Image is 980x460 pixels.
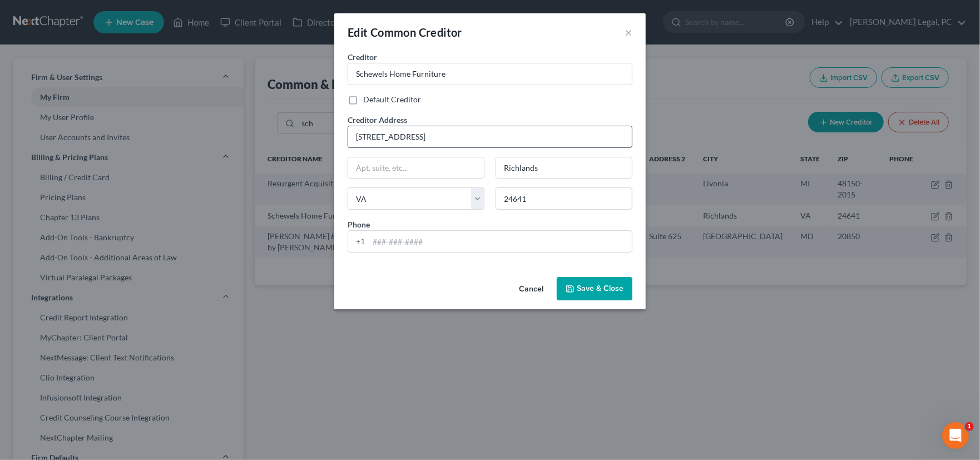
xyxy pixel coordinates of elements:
[348,114,407,126] label: Creditor Address
[370,26,462,39] span: Common Creditor
[369,231,632,252] input: ###-###-####
[348,219,370,230] label: Phone
[965,422,974,431] span: 1
[348,52,377,62] span: Creditor
[348,231,369,252] div: +1
[348,157,484,179] input: Apt, suite, etc...
[348,126,632,147] input: Enter address...
[577,284,623,293] span: Save & Close
[557,277,632,300] button: Save & Close
[363,95,421,104] span: Default Creditor
[942,422,969,449] iframe: Intercom live chat
[348,26,368,39] span: Edit
[496,187,632,210] input: Enter zip...
[496,157,632,179] input: Enter city...
[510,278,552,300] button: Cancel
[348,63,632,85] input: Enter name...
[625,26,632,39] button: ×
